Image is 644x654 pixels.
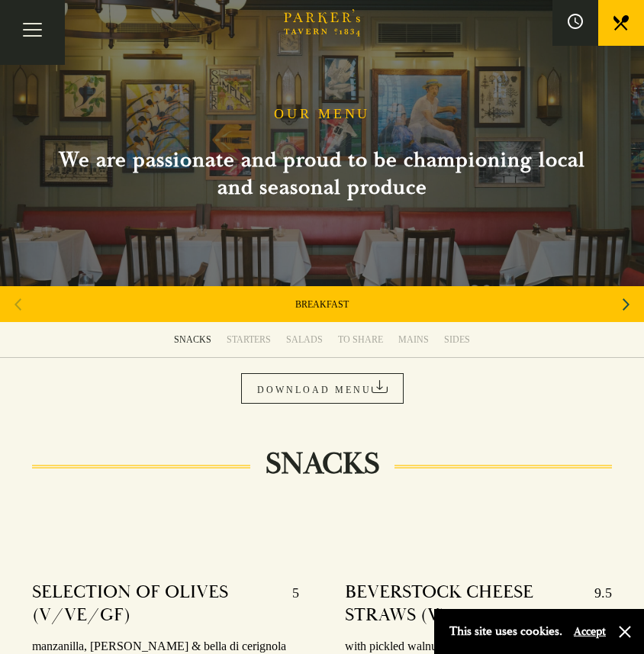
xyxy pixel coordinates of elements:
div: STARTERS [227,333,271,346]
a: SNACKS [166,322,219,357]
a: TO SHARE [330,322,391,357]
a: BREAKFAST [295,298,349,311]
div: Next slide [616,288,636,321]
div: SNACKS [174,333,211,346]
button: Accept [574,624,606,639]
h1: OUR MENU [274,106,370,123]
p: 5 [277,581,299,627]
p: 9.5 [579,581,612,627]
div: MAINS [398,333,429,346]
a: MAINS [391,322,436,357]
h4: SELECTION OF OLIVES (V/VE/GF) [32,581,277,627]
button: Close and accept [617,624,633,640]
a: SIDES [436,322,478,357]
p: This site uses cookies. [449,620,562,643]
div: SIDES [444,333,470,346]
h4: BEVERSTOCK CHEESE STRAWS (V) [345,581,579,627]
a: SALADS [279,322,330,357]
h2: We are passionate and proud to be championing local and seasonal produce [40,147,604,201]
a: DOWNLOAD MENU [241,373,404,404]
a: STARTERS [219,322,279,357]
div: TO SHARE [338,333,383,346]
h2: SNACKS [250,446,394,482]
div: SALADS [286,333,323,346]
